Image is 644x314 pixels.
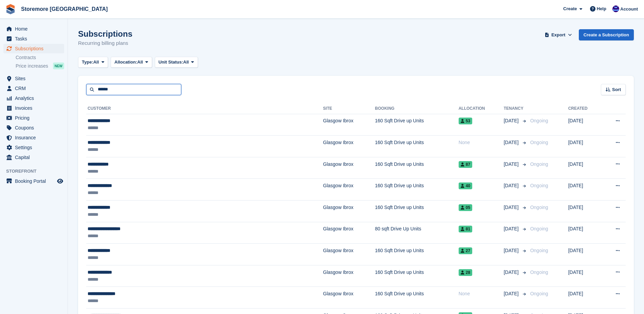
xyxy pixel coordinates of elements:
[568,157,602,179] td: [DATE]
[15,176,56,186] span: Booking Portal
[15,44,56,53] span: Subscriptions
[78,29,132,38] h1: Subscriptions
[155,57,198,68] button: Unit Status: All
[78,39,132,47] p: Recurring billing plans
[15,123,56,133] span: Coupons
[18,3,110,15] a: Storemore [GEOGRAPHIC_DATA]
[504,247,520,254] span: [DATE]
[3,113,64,123] a: menu
[530,291,548,296] span: Ongoing
[504,182,520,189] span: [DATE]
[3,153,64,162] a: menu
[323,114,375,136] td: Glasgow Ibrox
[459,161,472,168] span: 87
[375,287,459,309] td: 160 Sqft Drive up Units
[530,205,548,210] span: Ongoing
[530,140,548,145] span: Ongoing
[6,168,68,175] span: Storefront
[56,177,64,185] a: Preview store
[459,139,504,146] div: None
[530,161,548,167] span: Ongoing
[568,136,602,157] td: [DATE]
[323,265,375,287] td: Glasgow Ibrox
[3,74,64,83] a: menu
[323,200,375,222] td: Glasgow Ibrox
[459,290,504,297] div: None
[375,179,459,200] td: 160 Sqft Drive up Units
[159,59,183,66] span: Unit Status:
[3,84,64,93] a: menu
[375,136,459,157] td: 160 Sqft Drive up Units
[323,136,375,157] td: Glasgow Ibrox
[53,63,64,69] div: NEW
[3,123,64,133] a: menu
[530,183,548,188] span: Ongoing
[459,118,472,124] span: 53
[114,59,137,66] span: Allocation:
[15,133,56,142] span: Insurance
[568,265,602,287] td: [DATE]
[568,222,602,244] td: [DATE]
[3,93,64,103] a: menu
[544,29,573,40] button: Export
[375,222,459,244] td: 80 sqft Drive Up Units
[579,29,634,40] a: Create a Subscription
[323,157,375,179] td: Glasgow Ibrox
[504,204,520,211] span: [DATE]
[551,32,565,38] span: Export
[82,59,93,66] span: Type:
[612,5,619,12] img: Angela
[375,265,459,287] td: 160 Sqft Drive up Units
[568,244,602,265] td: [DATE]
[459,269,472,276] span: 28
[504,103,528,114] th: Tenancy
[15,84,56,93] span: CRM
[16,54,64,61] a: Contracts
[612,86,621,93] span: Sort
[323,222,375,244] td: Glasgow Ibrox
[563,5,577,12] span: Create
[15,24,56,34] span: Home
[568,179,602,200] td: [DATE]
[3,176,64,186] a: menu
[504,290,520,297] span: [DATE]
[530,118,548,123] span: Ongoing
[504,161,520,168] span: [DATE]
[459,204,472,211] span: 05
[568,200,602,222] td: [DATE]
[15,93,56,103] span: Analytics
[93,59,99,66] span: All
[183,59,189,66] span: All
[530,226,548,231] span: Ongoing
[568,287,602,309] td: [DATE]
[111,57,152,68] button: Allocation: All
[5,4,16,14] img: stora-icon-8386f47178a22dfd0bd8f6a31ec36ba5ce8667c1dd55bd0f319d3a0aa187defe.svg
[504,269,520,276] span: [DATE]
[15,113,56,123] span: Pricing
[3,103,64,113] a: menu
[459,103,504,114] th: Allocation
[15,143,56,152] span: Settings
[323,287,375,309] td: Glasgow Ibrox
[375,200,459,222] td: 160 Sqft Drive up Units
[137,59,143,66] span: All
[620,6,638,13] span: Account
[323,244,375,265] td: Glasgow Ibrox
[597,5,606,12] span: Help
[504,139,520,146] span: [DATE]
[16,62,64,70] a: Price increases NEW
[15,34,56,43] span: Tasks
[15,153,56,162] span: Capital
[3,34,64,43] a: menu
[504,117,520,124] span: [DATE]
[3,143,64,152] a: menu
[78,57,108,68] button: Type: All
[530,248,548,253] span: Ongoing
[16,63,48,69] span: Price increases
[323,179,375,200] td: Glasgow Ibrox
[15,103,56,113] span: Invoices
[375,157,459,179] td: 160 Sqft Drive up Units
[86,103,323,114] th: Customer
[375,114,459,136] td: 160 Sqft Drive up Units
[375,244,459,265] td: 160 Sqft Drive up Units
